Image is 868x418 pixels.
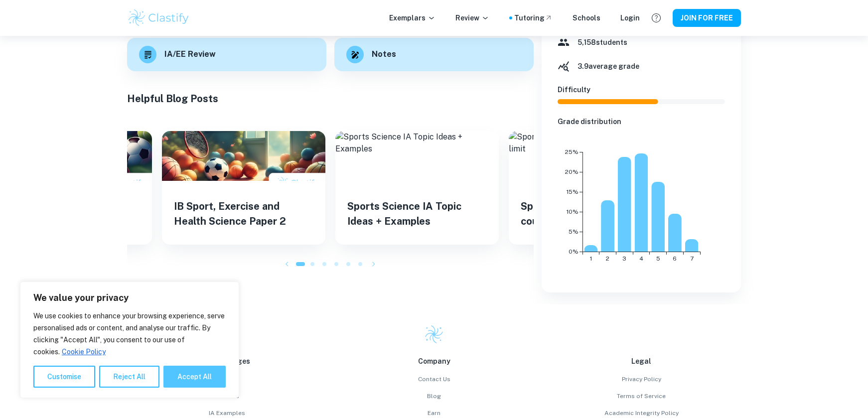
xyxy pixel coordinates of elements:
[648,9,665,26] button: Help and Feedback
[20,281,239,398] div: We value your privacy
[334,356,534,367] p: Company
[673,255,677,262] tspan: 6
[372,48,396,61] h6: Notes
[424,324,444,344] img: Clastify logo
[127,8,190,28] img: Clastify logo
[127,91,534,106] h5: Helpful Blog Posts
[514,12,553,23] a: Tutoring
[521,199,660,229] h5: Sports science IA word count and page limit
[164,48,216,61] h6: IA/EE Review
[542,409,741,418] a: Academic Integrity Policy
[33,366,95,388] button: Customise
[162,131,325,181] img: IB Sport, Exercise and Health Science Paper 2
[127,38,326,71] a: IA/EE Review
[558,84,725,95] h6: Difficulty
[162,131,325,245] a: IB Sport, Exercise and Health Science Paper 2IB Sport, Exercise and Health Science Paper 2
[334,409,534,418] a: Earn
[673,9,741,27] button: JOIN FOR FREE
[163,366,226,388] button: Accept All
[127,409,326,418] a: IA Examples
[542,375,741,384] a: Privacy Policy
[578,61,639,72] h6: 3.9 average grade
[569,228,579,235] tspan: 5%
[590,255,592,262] tspan: 1
[389,12,435,23] p: Exemplars
[567,208,579,215] tspan: 10%
[690,255,694,262] tspan: 7
[509,131,672,245] a: Sports science IA word count and page limit Sports science IA word count and page limit
[334,38,534,71] a: Notes
[565,148,579,155] tspan: 25%
[509,131,672,181] img: Sports science IA word count and page limit
[455,12,489,23] p: Review
[622,255,626,262] tspan: 3
[99,366,159,388] button: Reject All
[567,188,579,195] tspan: 15%
[558,116,725,127] h6: Grade distribution
[335,131,499,245] a: Sports Science IA Topic Ideas + ExamplesSports Science IA Topic Ideas + Examples
[33,292,226,304] p: We value your privacy
[542,392,741,401] a: Terms of Service
[578,37,627,48] h6: 5,158 students
[573,12,600,23] a: Schools
[33,310,226,358] p: We use cookies to enhance your browsing experience, serve personalised ads or content, and analys...
[174,199,313,229] h5: IB Sport, Exercise and Health Science Paper 2
[334,375,534,384] a: Contact Us
[620,12,640,23] a: Login
[606,255,609,262] tspan: 2
[656,255,660,262] tspan: 5
[335,131,499,181] img: Sports Science IA Topic Ideas + Examples
[334,392,534,401] a: Blog
[542,356,741,367] p: Legal
[639,255,643,262] tspan: 4
[565,168,579,175] tspan: 20%
[347,199,487,229] h5: Sports Science IA Topic Ideas + Examples
[61,347,106,356] a: Cookie Policy
[569,248,579,255] tspan: 0%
